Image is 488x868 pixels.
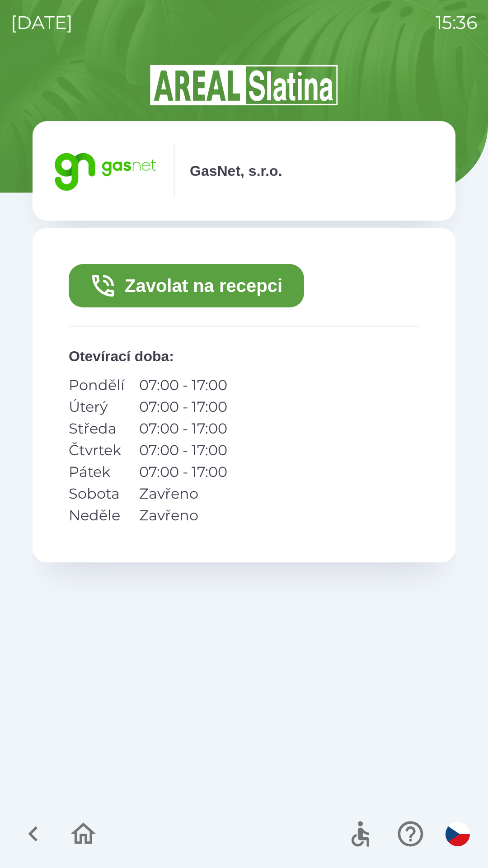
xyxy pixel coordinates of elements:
[139,461,227,483] p: 07:00 - 17:00
[139,374,227,396] p: 07:00 - 17:00
[69,345,419,367] p: Otevírací doba :
[436,9,477,36] p: 15:36
[139,418,227,439] p: 07:00 - 17:00
[139,505,227,526] p: Zavřeno
[69,505,125,526] p: Neděle
[139,439,227,461] p: 07:00 - 17:00
[139,396,227,418] p: 07:00 - 17:00
[446,822,470,846] img: cs flag
[11,9,73,36] p: [DATE]
[190,160,282,182] p: GasNet, s.r.o.
[69,418,125,439] p: Středa
[139,483,227,505] p: Zavřeno
[51,144,159,198] img: 95bd5263-4d84-4234-8c68-46e365c669f1.png
[69,483,125,505] p: Sobota
[69,396,125,418] p: Úterý
[69,264,304,307] button: Zavolat na recepci
[33,63,455,107] img: Logo
[69,439,125,461] p: Čtvrtek
[69,374,125,396] p: Pondělí
[69,461,125,483] p: Pátek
